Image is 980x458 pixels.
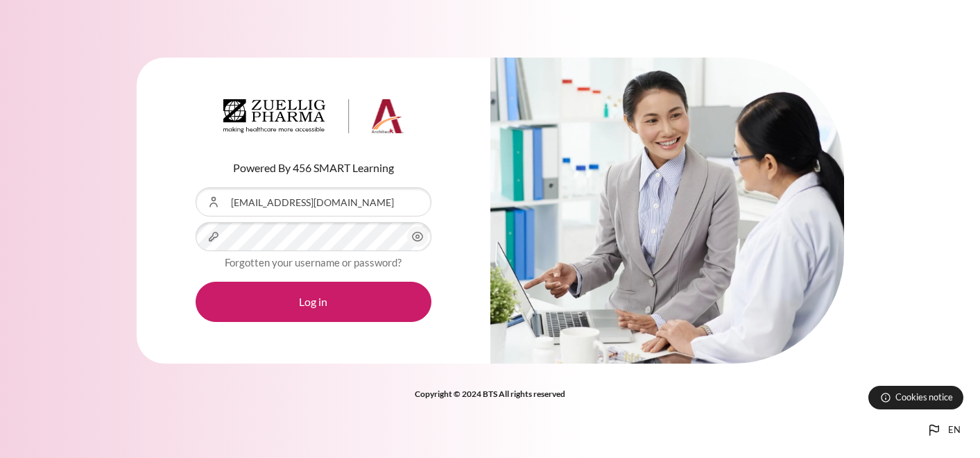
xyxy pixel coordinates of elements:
[948,423,961,437] span: en
[895,391,953,404] span: Cookies notice
[196,282,431,322] button: Log in
[223,99,404,139] a: Architeck
[196,187,431,217] input: Username or Email Address
[415,389,565,399] strong: Copyright © 2024 BTS All rights reserved
[225,256,402,269] a: Forgotten your username or password?
[868,386,963,409] button: Cookies notice
[920,416,966,444] button: Languages
[196,160,431,176] p: Powered By 456 SMART Learning
[223,99,404,134] img: Architeck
